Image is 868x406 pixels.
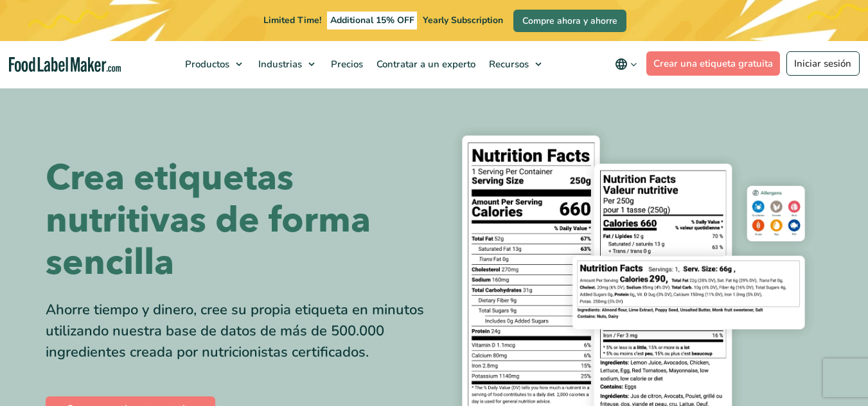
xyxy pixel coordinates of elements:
h1: Crea etiquetas nutritivas de forma sencilla [46,157,425,284]
span: Precios [327,58,364,71]
a: Iniciar sesión [786,51,860,76]
span: Industrias [254,58,303,71]
span: Yearly Subscription [423,14,503,26]
span: Limited Time! [263,14,321,26]
a: Contratar a un experto [370,41,479,87]
span: Recursos [485,58,530,71]
a: Crear una etiqueta gratuita [646,51,781,76]
a: Recursos [483,41,548,87]
a: Industrias [252,41,321,87]
span: Productos [181,58,231,71]
a: Precios [324,41,367,87]
a: Compre ahora y ahorre [513,10,626,32]
span: Contratar a un experto [373,58,477,71]
div: Ahorre tiempo y dinero, cree su propia etiqueta en minutos utilizando nuestra base de datos de má... [46,300,425,363]
a: Productos [179,41,249,87]
span: Additional 15% OFF [327,12,418,30]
